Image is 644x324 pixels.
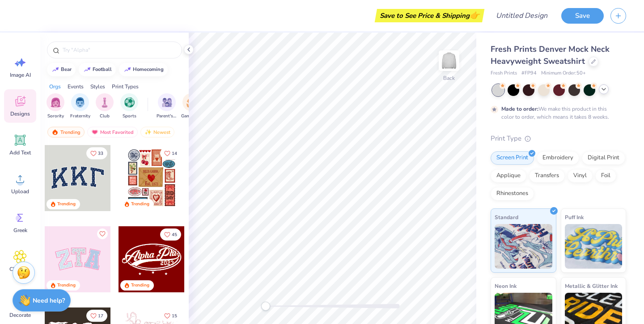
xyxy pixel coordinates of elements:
[11,188,29,195] span: Upload
[5,266,35,280] span: Clipart & logos
[160,228,181,241] button: Like
[33,296,65,305] strong: Need help?
[96,93,114,120] div: filter for Club
[124,67,131,72] img: trend_line.gif
[131,201,149,208] div: Trending
[491,151,534,165] div: Screen Print
[261,302,270,311] div: Accessibility label
[172,151,177,156] span: 14
[120,93,138,120] button: filter button
[70,113,90,120] span: Fraternity
[568,169,593,183] div: Vinyl
[100,113,110,120] span: Club
[501,105,538,112] strong: Made to order:
[491,133,626,144] div: Print Type
[49,83,61,91] div: Orgs
[97,228,108,239] button: Like
[90,83,105,91] div: Styles
[501,105,611,121] div: We make this product in this color to order, which means it takes 8 weeks.
[491,187,534,200] div: Rhinestones
[157,93,177,120] button: filter button
[491,169,526,183] div: Applique
[443,74,455,82] div: Back
[181,113,202,120] span: Game Day
[495,224,552,269] img: Standard
[521,70,537,77] span: # FP94
[70,93,90,120] button: filter button
[541,70,586,77] span: Minimum Order: 50 +
[181,93,202,120] button: filter button
[9,312,31,319] span: Decorate
[10,71,31,79] span: Image AI
[47,113,64,120] span: Sorority
[62,46,176,54] input: Try "Alpha"
[489,7,555,25] input: Untitled Design
[470,10,479,21] span: 👉
[10,110,30,117] span: Designs
[13,227,27,234] span: Greek
[87,127,138,137] div: Most Favorited
[98,314,103,318] span: 17
[491,44,610,66] span: Fresh Prints Denver Mock Neck Heavyweight Sweatshirt
[51,129,59,135] img: trending.gif
[61,67,72,72] div: bear
[51,97,61,108] img: Sorority Image
[595,169,616,183] div: Foil
[377,9,482,22] div: Save to See Price & Shipping
[57,282,76,289] div: Trending
[84,67,91,72] img: trend_line.gif
[160,147,181,159] button: Like
[47,63,76,76] button: bear
[47,93,64,120] div: filter for Sorority
[91,129,98,135] img: most_fav.gif
[565,281,618,291] span: Metallic & Glitter Ink
[491,70,517,77] span: Fresh Prints
[75,97,85,108] img: Fraternity Image
[565,212,584,222] span: Puff Ink
[57,201,76,208] div: Trending
[79,63,116,76] button: football
[582,151,625,165] div: Digital Print
[172,233,177,237] span: 45
[131,282,149,289] div: Trending
[112,83,139,91] div: Print Types
[140,127,174,137] div: Newest
[123,113,136,120] span: Sports
[537,151,579,165] div: Embroidery
[133,67,164,72] div: homecoming
[181,93,202,120] div: filter for Game Day
[98,151,103,156] span: 33
[495,281,517,291] span: Neon Ink
[68,83,84,91] div: Events
[96,93,114,120] button: filter button
[52,67,59,72] img: trend_line.gif
[144,129,152,135] img: newest.gif
[162,97,172,108] img: Parent's Weekend Image
[186,97,197,108] img: Game Day Image
[119,63,168,76] button: homecoming
[120,93,138,120] div: filter for Sports
[529,169,565,183] div: Transfers
[440,52,458,70] img: Back
[561,8,604,24] button: Save
[9,149,31,156] span: Add Text
[160,310,181,322] button: Like
[157,113,177,120] span: Parent's Weekend
[495,212,518,222] span: Standard
[157,93,177,120] div: filter for Parent's Weekend
[86,147,107,159] button: Like
[93,67,112,72] div: football
[100,97,110,108] img: Club Image
[565,224,623,269] img: Puff Ink
[47,127,85,137] div: Trending
[172,314,177,318] span: 15
[124,97,135,108] img: Sports Image
[70,93,90,120] div: filter for Fraternity
[86,310,107,322] button: Like
[47,93,64,120] button: filter button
